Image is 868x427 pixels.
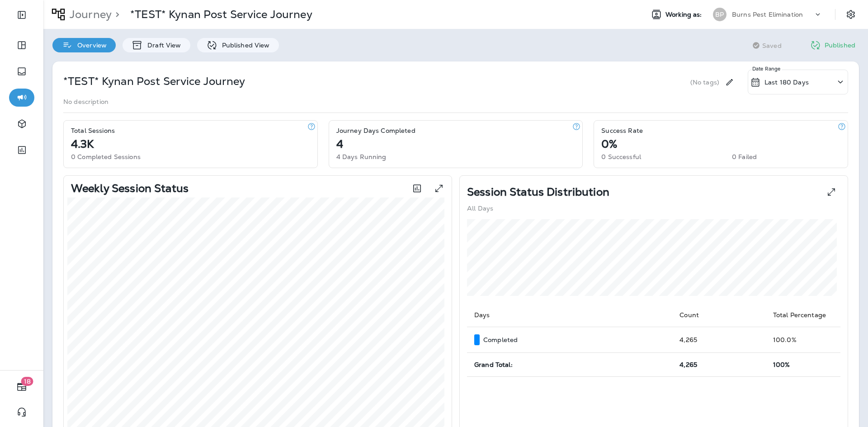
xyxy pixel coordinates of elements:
[336,141,343,148] p: 4
[63,74,245,89] p: *TEST* Kynan Post Service Journey
[71,185,189,192] p: Weekly Session Status
[143,42,181,49] p: Draft View
[130,8,312,21] p: *TEST* Kynan Post Service Journey
[822,183,840,201] button: View Pie expanded to full screen
[336,153,387,160] p: 4 Days Running
[601,153,641,160] p: 0 Successful
[713,8,726,21] div: BP
[721,70,738,94] div: Edit
[773,361,790,369] span: 100%
[601,127,643,134] p: Success Rate
[766,327,840,353] td: 100.0 %
[690,79,719,86] p: (No tags)
[766,303,840,327] th: Total Percentage
[467,188,609,196] p: Session Status Distribution
[665,11,704,19] span: Working as:
[762,42,782,49] span: Saved
[63,98,108,105] p: No description
[843,6,859,23] button: Settings
[483,336,518,343] p: Completed
[336,127,415,134] p: Journey Days Completed
[217,42,270,49] p: Published View
[9,378,34,396] button: 18
[825,42,855,49] p: Published
[71,127,115,134] p: Total Sessions
[764,79,809,86] p: Last 180 Days
[474,361,513,369] span: Grand Total:
[408,179,426,197] button: Toggle between session count and session percentage
[601,141,617,148] p: 0%
[467,205,493,212] p: All Days
[467,303,672,327] th: Days
[430,179,448,197] button: View graph expanded to full screen
[672,327,766,353] td: 4,265
[71,141,94,148] p: 4.3K
[9,6,34,24] button: Expand Sidebar
[112,8,119,21] p: >
[21,377,33,386] span: 18
[679,361,697,369] span: 4,265
[672,303,766,327] th: Count
[71,153,141,160] p: 0 Completed Sessions
[66,8,112,21] p: Journey
[73,42,107,49] p: Overview
[732,153,757,160] p: 0 Failed
[732,11,803,18] p: Burns Pest Elimination
[752,65,782,72] p: Date Range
